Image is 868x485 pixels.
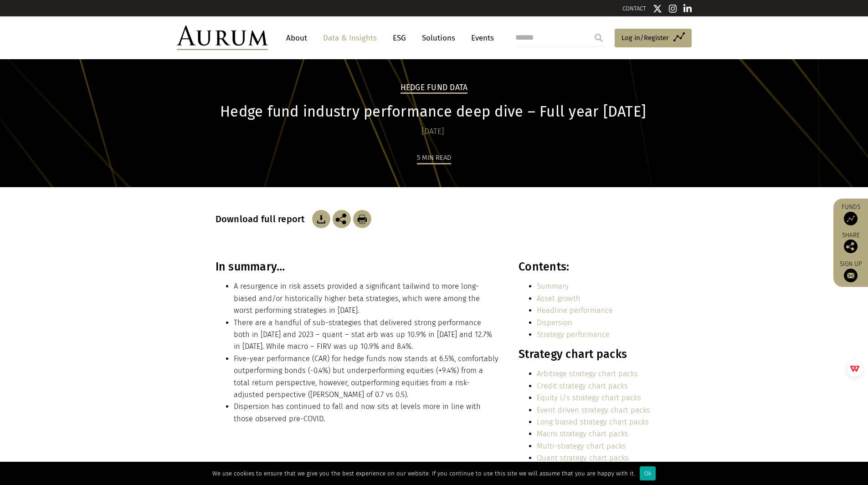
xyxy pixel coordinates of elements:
a: Multi-strategy chart packs [537,442,626,450]
a: Log in/Register [615,29,692,48]
li: A resurgence in risk assets provided a significant tailwind to more long-biased and/or historical... [234,281,499,317]
img: Instagram icon [669,4,677,13]
input: Submit [590,29,608,47]
img: Sign up to our newsletter [844,269,858,282]
li: There are a handful of sub-strategies that delivered strong performance both in [DATE] and 2023 –... [234,317,499,353]
a: ESG [388,30,411,46]
a: Quant strategy chart packs [537,454,629,462]
a: Event driven strategy chart packs [537,406,650,414]
h3: Strategy chart packs [519,347,650,361]
a: CONTACT [622,5,646,12]
h3: In summary… [216,260,499,274]
img: Download Article [353,210,371,228]
h1: Hedge fund industry performance deep dive – Full year [DATE] [216,103,651,121]
div: Ok [640,466,656,480]
div: [DATE] [216,125,651,138]
h3: Contents: [519,260,650,274]
a: Arbitrage strategy chart packs [537,369,638,378]
a: Credit strategy chart packs [537,382,628,390]
img: Aurum [177,26,268,50]
img: Access Funds [844,212,858,225]
h2: Hedge Fund Data [401,83,468,94]
a: Solutions [417,30,460,46]
div: 5 min read [417,152,451,164]
a: Data & Insights [318,30,381,46]
a: Events [467,30,494,46]
a: Long biased strategy chart packs [537,418,649,426]
img: Twitter icon [653,4,662,13]
a: Dispersion [537,318,572,327]
img: Linkedin icon [683,4,692,13]
a: Asset growth [537,294,580,303]
a: About [282,30,312,46]
span: Log in/Register [621,32,669,43]
a: Macro strategy chart packs [537,429,628,438]
img: Share this post [844,240,858,253]
a: Sign up [838,260,863,282]
a: Funds [838,203,863,225]
img: Download Article [312,210,330,228]
li: Dispersion has continued to fall and now sits at levels more in line with those observed pre-COVID. [234,401,499,425]
li: Five-year performance (CAR) for hedge funds now stands at 6.5%, comfortably outperforming bonds (... [234,353,499,401]
a: Equity l/s strategy chart packs [537,393,641,402]
a: Strategy performance [537,330,610,339]
div: Share [838,232,863,253]
img: Share this post [333,210,351,228]
h3: Download full report [216,214,310,225]
a: Summary [537,282,569,291]
a: Headline performance [537,306,613,315]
